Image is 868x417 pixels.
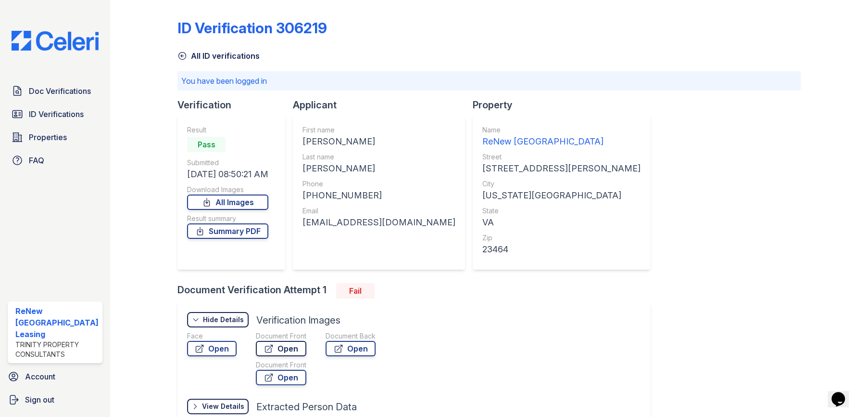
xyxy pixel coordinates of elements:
div: Street [482,152,641,162]
a: Summary PDF [187,223,268,239]
div: Last name [302,152,455,162]
div: State [482,206,641,216]
span: Account [25,371,55,382]
div: Email [302,206,455,216]
div: [US_STATE][GEOGRAPHIC_DATA] [482,189,641,202]
div: [PHONE_NUMBER] [302,189,455,202]
div: Document Front [256,360,306,370]
div: [PERSON_NAME] [302,135,455,148]
a: All Images [187,195,268,210]
a: Open [326,341,376,356]
div: Pass [187,137,226,152]
div: ReNew [GEOGRAPHIC_DATA] [482,135,641,148]
div: Name [482,125,641,135]
a: Name ReNew [GEOGRAPHIC_DATA] [482,125,641,148]
div: Document Back [326,331,376,341]
a: ID Verifications [8,104,102,124]
div: City [482,179,641,189]
div: Face [187,331,237,341]
div: Result summary [187,214,268,223]
a: Properties [8,128,102,147]
div: Result [187,125,268,135]
div: [PERSON_NAME] [302,162,455,175]
div: Phone [302,179,455,189]
a: Open [256,370,306,385]
a: FAQ [8,151,102,170]
span: Properties [29,131,67,143]
div: Zip [482,233,641,243]
iframe: chat widget [828,378,858,407]
a: All ID verifications [177,50,260,62]
div: Verification [177,98,293,112]
p: You have been logged in [181,75,797,87]
a: Open [187,341,237,356]
a: Account [4,367,106,386]
div: Verification Images [256,313,340,327]
div: Trinity Property Consultants [15,340,99,359]
a: Doc Verifications [8,81,102,101]
span: Sign out [25,394,54,405]
div: View Details [202,402,244,411]
div: Applicant [293,98,473,112]
div: 23464 [482,243,641,256]
span: Doc Verifications [29,85,91,97]
a: Open [256,341,306,356]
div: Property [473,98,658,112]
div: Hide Details [203,315,244,325]
div: [DATE] 08:50:21 AM [187,168,268,181]
div: Fail [336,283,375,299]
div: Extracted Person Data [256,400,357,414]
img: CE_Logo_Blue-a8612792a0a2168367f1c8372b55b34899dd931a85d93a1a3d3e32e68fde9ad4.png [4,31,106,51]
div: Document Front [256,331,306,341]
div: Submitted [187,158,268,168]
div: [STREET_ADDRESS][PERSON_NAME] [482,162,641,175]
div: ID Verification 306219 [177,19,327,37]
div: ReNew [GEOGRAPHIC_DATA] Leasing [15,305,99,340]
div: [EMAIL_ADDRESS][DOMAIN_NAME] [302,216,455,229]
span: FAQ [29,155,44,166]
a: Sign out [4,390,106,409]
div: Document Verification Attempt 1 [177,283,658,299]
div: First name [302,125,455,135]
div: Download Images [187,185,268,195]
div: VA [482,216,641,229]
span: ID Verifications [29,108,84,120]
